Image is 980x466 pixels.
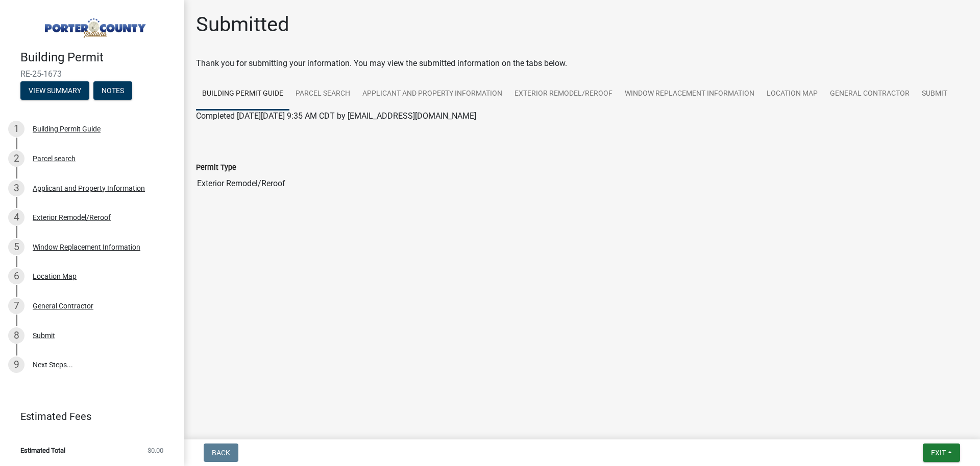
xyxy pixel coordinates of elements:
div: 7 [8,298,24,314]
label: Permit Type [196,164,236,171]
span: Back [212,449,230,457]
span: RE-25-1673 [20,69,163,79]
div: 9 [8,357,24,373]
h4: Building Permit [20,50,176,65]
button: Back [204,443,238,462]
a: Location Map [761,78,824,110]
div: 1 [8,121,24,137]
a: Applicant and Property Information [356,78,508,110]
a: Submit [916,78,953,110]
a: Estimated Fees [8,406,167,427]
div: 3 [8,180,24,196]
button: Notes [93,81,132,100]
span: Exit [931,449,946,457]
div: Building Permit Guide [33,125,101,132]
div: Location Map [33,273,77,280]
wm-modal-confirm: Summary [20,87,89,95]
img: Porter County, Indiana [20,11,167,39]
a: Parcel search [289,78,356,110]
span: Completed [DATE][DATE] 9:35 AM CDT by [EMAIL_ADDRESS][DOMAIN_NAME] [196,111,476,121]
a: Window Replacement Information [619,78,761,110]
div: Exterior Remodel/Reroof [33,214,111,221]
wm-modal-confirm: Notes [93,87,132,95]
div: Thank you for submitting your information. You may view the submitted information on the tabs below. [196,57,968,70]
div: 4 [8,209,24,226]
a: Building Permit Guide [196,78,289,110]
span: Estimated Total [20,447,65,454]
a: General Contractor [824,78,916,110]
div: 5 [8,239,24,255]
div: Parcel search [33,155,76,162]
a: Exterior Remodel/Reroof [508,78,619,110]
div: 8 [8,327,24,344]
button: Exit [923,443,960,462]
span: $0.00 [148,447,163,454]
h1: Submitted [196,12,289,37]
div: Applicant and Property Information [33,185,145,192]
div: Window Replacement Information [33,243,140,251]
div: Submit [33,332,55,339]
div: General Contractor [33,302,93,309]
div: 2 [8,150,24,167]
div: 6 [8,268,24,284]
button: View Summary [20,81,89,100]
